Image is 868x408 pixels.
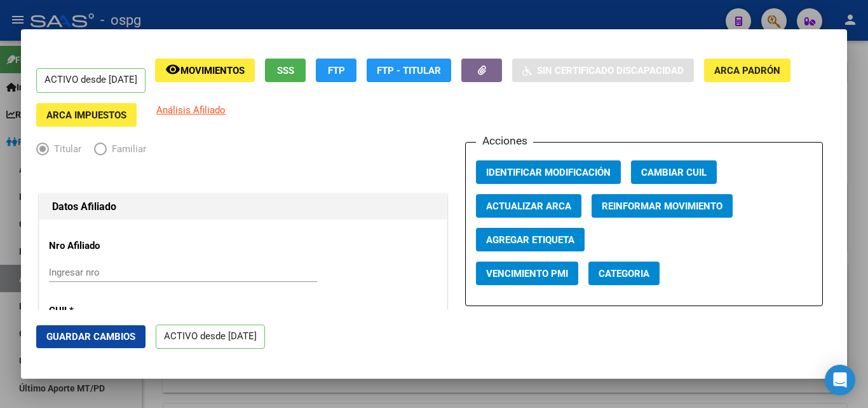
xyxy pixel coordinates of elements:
[165,62,180,77] mat-icon: remove_red_eye
[486,167,611,178] span: Identificar Modificación
[36,146,159,157] mat-radio-group: Elija una opción
[377,65,441,76] span: FTP - Titular
[599,268,649,279] span: Categoria
[316,59,356,82] button: FTP
[476,160,621,184] button: Identificar Modificación
[46,109,126,121] span: ARCA Impuestos
[825,365,855,395] div: Open Intercom Messenger
[641,167,707,178] span: Cambiar CUIL
[592,194,733,218] button: Reinformar Movimiento
[537,65,684,76] span: Sin Certificado Discapacidad
[486,268,568,279] span: Vencimiento PMI
[476,262,578,285] button: Vencimiento PMI
[155,59,255,82] button: Movimientos
[107,142,146,157] span: Familiar
[52,199,434,215] h1: Datos Afiliado
[476,132,533,149] h3: Acciones
[277,65,294,76] span: SSS
[156,104,226,116] span: Análisis Afiliado
[180,65,245,76] span: Movimientos
[486,200,571,212] span: Actualizar ARCA
[588,262,660,285] button: Categoria
[49,142,81,157] span: Titular
[36,325,146,348] button: Guardar Cambios
[156,325,265,349] p: ACTIVO desde [DATE]
[367,59,451,82] button: FTP - Titular
[36,68,146,93] p: ACTIVO desde [DATE]
[46,331,135,342] span: Guardar Cambios
[631,160,717,184] button: Cambiar CUIL
[602,200,722,212] span: Reinformar Movimiento
[486,234,574,246] span: Agregar Etiqueta
[36,103,137,127] button: ARCA Impuestos
[476,228,585,251] button: Agregar Etiqueta
[714,65,780,76] span: ARCA Padrón
[265,59,306,82] button: SSS
[512,59,694,82] button: Sin Certificado Discapacidad
[476,194,581,218] button: Actualizar ARCA
[49,239,165,253] p: Nro Afiliado
[704,59,790,82] button: ARCA Padrón
[328,65,345,76] span: FTP
[49,304,165,318] p: CUIL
